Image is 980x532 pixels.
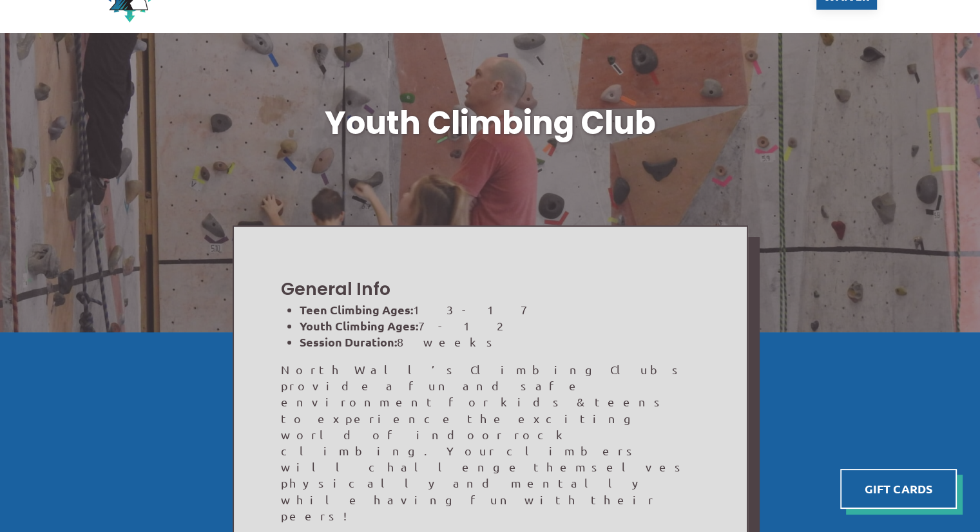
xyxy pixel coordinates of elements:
strong: Session Duration: [300,334,397,349]
li: 13 - 17 [300,301,699,318]
li: 7 - 12 [300,318,699,334]
li: 8 weeks [300,334,699,350]
h2: General Info [281,277,700,301]
p: North Wall’s Climbing Clubs provide a fun and safe environment for kids & teens to experience the... [281,361,700,524]
h1: Youth Climbing Club [104,102,877,146]
strong: Youth Climbing Ages: [300,318,418,333]
strong: Teen Climbing Ages: [300,302,413,317]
